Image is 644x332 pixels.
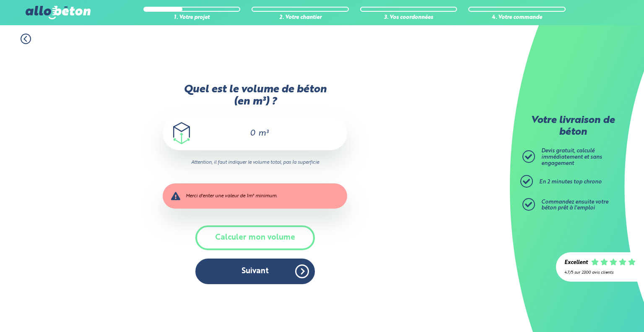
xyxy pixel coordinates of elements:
[163,159,347,167] i: Attention, il faut indiquer le volume total, pas la superficie
[360,15,457,21] div: 3. Vos coordonnées
[252,15,349,21] div: 2. Votre chantier
[468,15,566,21] div: 4. Votre commande
[569,299,635,323] iframe: Help widget launcher
[195,259,315,284] button: Suivant
[163,84,347,108] label: Quel est le volume de béton (en m³) ?
[539,179,602,185] span: En 2 minutes top chrono
[163,183,347,209] div: Merci d'enter une valeur de 1m³ minimum.
[258,129,268,138] span: m³
[541,199,608,211] span: Commandez ensuite votre béton prêt à l'emploi
[564,270,636,275] div: 4.7/5 sur 2300 avis clients
[26,6,90,19] img: allobéton
[143,15,241,21] div: 1. Votre projet
[541,148,602,166] span: Devis gratuit, calculé immédiatement et sans engagement
[195,225,315,250] button: Calculer mon volume
[564,260,588,266] div: Excellent
[242,128,256,139] input: 0
[525,115,621,138] p: Votre livraison de béton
